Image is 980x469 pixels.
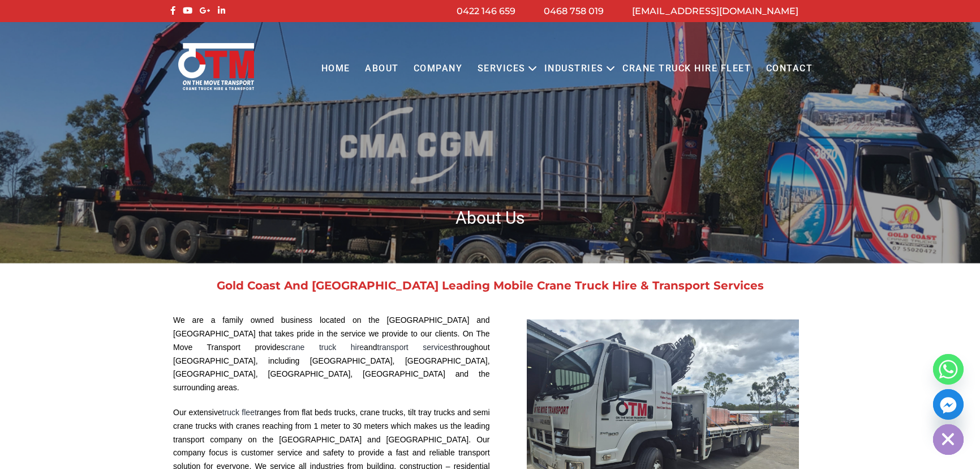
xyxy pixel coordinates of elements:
a: Industries [537,53,611,84]
a: 0468 758 019 [544,6,604,16]
a: Contact [758,53,820,84]
a: 0422 146 659 [457,6,515,16]
a: About [358,53,406,84]
a: Crane Truck Hire Fleet [615,53,758,84]
a: crane truck hire [285,343,364,352]
a: transport services [377,343,452,352]
a: Gold Coast And [GEOGRAPHIC_DATA] Leading Mobile Crane Truck Hire & Transport Services [217,279,764,292]
img: Otmtransport [176,42,256,91]
a: truck fleet [222,408,257,417]
a: Home [313,53,357,84]
a: Whatsapp [933,354,964,385]
h1: About Us [167,207,813,229]
a: Services [470,53,533,84]
a: Facebook_Messenger [933,389,964,420]
a: [EMAIL_ADDRESS][DOMAIN_NAME] [632,6,798,16]
a: COMPANY [406,53,470,84]
p: We are a family owned business located on the [GEOGRAPHIC_DATA] and [GEOGRAPHIC_DATA] that takes ... [173,314,490,395]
